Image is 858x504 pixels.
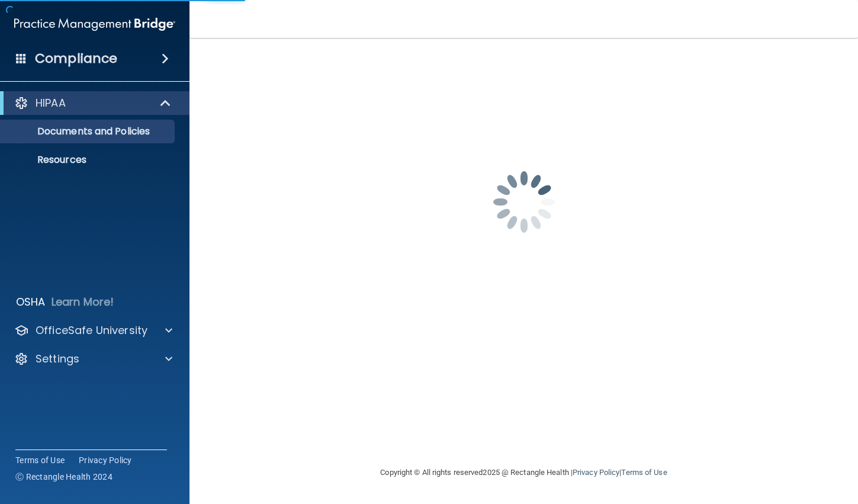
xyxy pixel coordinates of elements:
a: Privacy Policy [79,454,132,466]
p: OSHA [16,295,46,309]
a: Settings [14,352,172,366]
h4: Compliance [35,50,117,67]
p: Learn More! [52,295,114,309]
p: OfficeSafe University [36,323,147,338]
a: Terms of Use [621,468,667,477]
img: PMB logo [14,12,175,36]
img: spinner.e123f6fc.gif [465,143,583,261]
p: Settings [36,352,79,366]
div: Copyright © All rights reserved 2025 @ Rectangle Health | | [308,454,740,492]
a: HIPAA [14,96,172,110]
p: Documents and Policies [8,126,169,137]
a: OfficeSafe University [14,323,172,338]
span: Ⓒ Rectangle Health 2024 [15,471,113,483]
a: Terms of Use [15,454,65,466]
p: HIPAA [36,96,66,110]
p: Resources [8,154,169,166]
a: Privacy Policy [573,468,619,477]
